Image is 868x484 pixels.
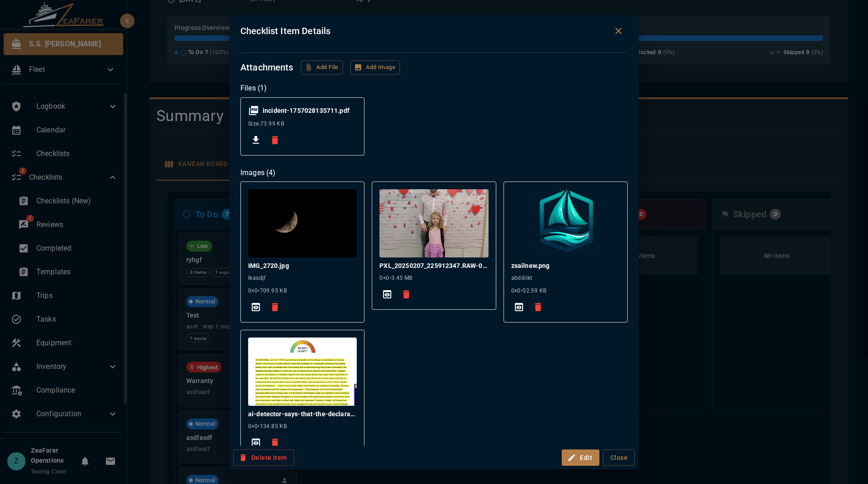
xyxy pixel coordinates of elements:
span: Delete [399,287,414,302]
button: Delete Item [233,449,294,466]
p: PXL_20250207_225912347.RAW-01.COVER.jpg [379,261,488,270]
h6: Files ( 1 ) [240,82,628,95]
h6: Attachments [240,60,294,75]
p: zsailnew.png [511,261,620,270]
span: 0 × 0 • 3.45 MB [379,274,488,283]
p: incident-1757028135711.pdf [263,106,349,115]
h2: Checklist Item Details [240,24,609,38]
button: Add File [301,60,343,75]
img: zsailnew.png [511,189,620,257]
button: Add Image [350,60,400,75]
span: 0 × 0 • 52.59 KB [511,287,620,296]
span: View Full Size [248,299,264,315]
span: 0 × 0 • 134.85 KB [248,422,357,431]
span: View Full Size [511,299,527,315]
button: Edit [562,449,599,466]
span: View Full Size [248,435,264,450]
span: View Full Size [379,287,395,302]
img: IMG_2720.jpg [248,189,357,257]
span: 0 × 0 • 709.95 KB [248,287,357,296]
span: Delete [267,435,283,450]
span: Download [248,132,264,148]
button: Close [603,449,635,466]
img: PXL_20250207_225912347.RAW-01.COVER.jpg [379,189,488,257]
span: Size: 73.99 KB [248,120,357,129]
body: Rich Text Area. Press ALT-0 for help. [7,7,363,16]
span: Delete [267,132,283,148]
img: ai-detector-says-that-the-declaration-of-independence-was-v0-ya7e2eg9c02f1.webp [248,338,357,406]
h6: Images ( 4 ) [240,166,628,179]
p: IMG_2720.jpg [248,261,357,270]
span: Delete [267,299,283,315]
span: lkasdjf [248,274,357,283]
p: ai-detector-says-that-the-declaration-of-independence-was-v0-ya7e2eg9c02f1.webp [248,409,357,418]
span: Delete [530,299,546,315]
span: abddiikt [511,274,620,283]
button: Close dialog [609,22,628,40]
